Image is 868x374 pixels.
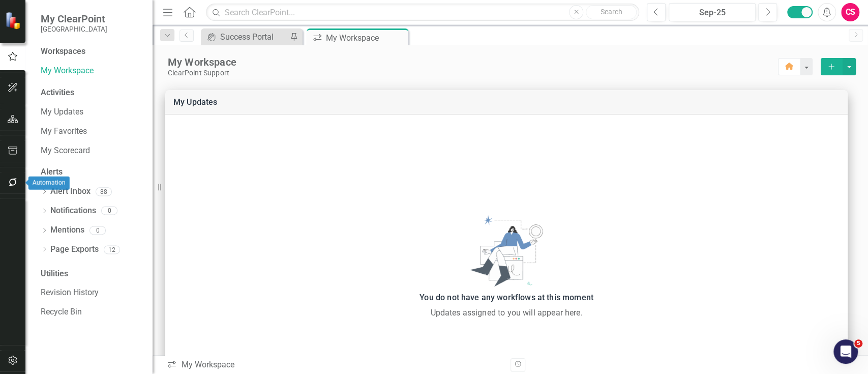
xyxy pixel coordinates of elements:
[41,166,142,178] div: Alerts
[50,205,96,217] a: Notifications
[854,339,862,348] span: 5
[170,291,843,305] div: You do not have any workflows at this moment
[41,145,142,157] a: My Scorecard
[167,359,502,371] div: My Workspace
[41,65,142,77] a: My Workspace
[41,306,142,318] a: Recycle Bin
[41,46,85,57] div: Workspaces
[586,5,637,19] button: Search
[669,3,756,21] button: Sep-25
[41,13,107,25] span: My ClearPoint
[672,7,752,19] div: Sep-25
[50,244,99,255] a: Page Exports
[841,3,859,21] button: CS
[50,224,84,236] a: Mentions
[101,207,117,215] div: 0
[104,245,120,254] div: 12
[601,8,622,16] span: Search
[203,31,287,43] a: Success Portal
[41,87,142,99] div: Activities
[96,187,112,196] div: 88
[170,307,843,319] div: Updates assigned to you will appear here.
[28,177,70,190] div: Automation
[89,226,106,235] div: 0
[206,4,639,21] input: Search ClearPoint...
[41,287,142,299] a: Revision History
[41,268,142,280] div: Utilities
[220,31,287,43] div: Success Portal
[821,58,843,75] button: select merge strategy
[168,55,778,69] div: My Workspace
[326,32,406,44] div: My Workspace
[173,97,218,107] a: My Updates
[41,25,107,33] small: [GEOGRAPHIC_DATA]
[843,58,856,75] button: select merge strategy
[50,186,91,197] a: Alert Inbox
[833,339,858,364] iframe: Intercom live chat
[168,69,778,77] div: ClearPoint Support
[41,106,142,118] a: My Updates
[41,126,142,137] a: My Favorites
[821,58,856,75] div: split button
[5,11,23,29] img: ClearPoint Strategy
